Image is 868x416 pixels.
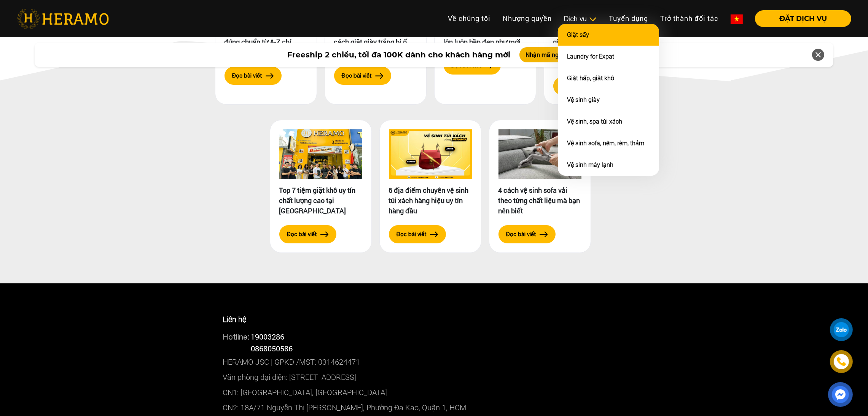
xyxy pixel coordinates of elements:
p: HERAMO JSC | GPKD /MST: 0314624471 [223,354,645,370]
img: phone-icon [837,357,846,366]
button: Đọc bài viết [499,225,556,243]
img: Top 7 tiệm giặt khô uy tín chất lượng cao tại TPHCM [279,129,362,179]
span: 0868050586 [251,343,293,353]
span: Freeship 2 chiều, tối đa 100K dành cho khách hàng mới [287,49,510,60]
div: 6 địa điểm chuyên vệ sinh túi xách hàng hiệu uy tín hàng đầu [389,185,472,216]
a: Laundry for Expat [567,53,614,60]
img: vn-flag.png [731,14,743,24]
p: CN2: 18A/71 Nguyễn Thị [PERSON_NAME], Phường Đa Kao, Quận 1, HCM [223,400,645,415]
a: Vệ sinh, spa túi xách [567,118,622,125]
span: Hotline: [223,332,250,341]
a: Vệ sinh sofa, nệm, rèm, thảm [567,140,644,147]
div: Dịch vụ [564,14,597,24]
a: Nhượng quyền [497,10,558,27]
a: Giặt sấy [567,31,589,38]
img: arrow [540,232,548,237]
a: phone-icon [831,351,852,372]
a: Tuyển dụng [603,10,654,27]
img: heramo-logo.png [17,9,109,29]
img: 4 cách vệ sinh sofa vải theo từng chất liệu mà bạn nên biết [499,129,581,179]
p: Văn phòng đại diện: [STREET_ADDRESS] [223,370,645,385]
button: ĐẶT DỊCH VỤ [755,10,851,27]
a: ĐẶT DỊCH VỤ [749,15,851,22]
img: subToggleIcon [589,16,597,23]
p: Liên hệ [223,314,645,325]
button: Đọc bài viết [553,77,610,95]
label: Đọc bài viết [342,72,372,80]
button: Đọc bài viết [279,225,336,243]
label: Đọc bài viết [397,230,427,238]
img: arrow [375,73,384,78]
label: Đọc bài viết [287,230,317,238]
label: Đọc bài viết [506,230,536,238]
button: Đọc bài viết [389,225,446,243]
a: Vệ sinh giày [567,96,600,103]
img: 6 địa điểm chuyên vệ sinh túi xách hàng hiệu uy tín hàng đầu [389,129,472,179]
button: Đọc bài viết [334,67,391,85]
label: Đọc bài viết [232,72,262,80]
a: Vệ sinh máy lạnh [567,161,613,168]
p: CN1: [GEOGRAPHIC_DATA], [GEOGRAPHIC_DATA] [223,385,645,400]
div: Top 7 tiệm giặt khô uy tín chất lượng cao tại [GEOGRAPHIC_DATA] [279,185,362,216]
div: 4 cách vệ sinh sofa vải theo từng chất liệu mà bạn nên biết [499,185,581,216]
button: Đọc bài viết [225,67,282,85]
a: 19003286 [251,332,285,341]
a: Giặt hấp, giặt khô [567,75,614,82]
a: Trở thành đối tác [654,10,725,27]
img: arrow [320,232,329,237]
img: arrow [266,73,274,78]
a: Về chúng tôi [442,10,497,27]
img: arrow [430,232,438,237]
button: Nhận mã ngay [519,47,580,62]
